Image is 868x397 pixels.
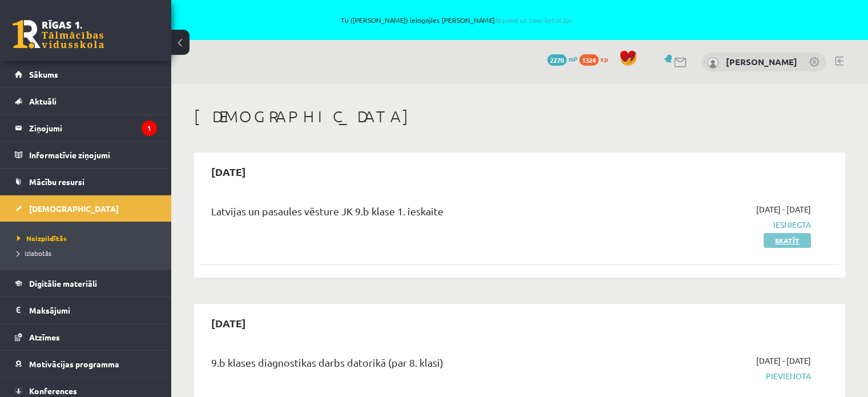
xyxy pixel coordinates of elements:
span: 1324 [579,54,599,66]
a: Sākums [15,61,157,87]
a: Ziņojumi1 [15,115,157,141]
span: Tu ([PERSON_NAME]) ielogojies [PERSON_NAME] [131,17,781,23]
a: Informatīvie ziņojumi [15,142,157,168]
a: 1324 xp [579,54,613,63]
span: Atzīmes [29,332,60,342]
span: Mācību resursi [29,177,84,187]
span: mP [568,54,578,63]
span: [DATE] - [DATE] [756,203,811,215]
a: Mācību resursi [15,169,157,195]
a: [PERSON_NAME] [726,56,797,67]
img: Jānis Tāre [707,57,718,69]
a: Skatīt [764,233,811,248]
a: Motivācijas programma [15,351,157,377]
a: Maksājumi [15,297,157,323]
span: xp [600,54,608,63]
a: Atzīmes [15,324,157,350]
a: Izlabotās [17,248,160,258]
span: Digitālie materiāli [29,278,97,288]
a: Rīgas 1. Tālmācības vidusskola [13,20,104,49]
span: Neizpildītās [17,234,67,243]
span: Aktuāli [29,96,56,106]
div: 9.b klases diagnostikas darbs datorikā (par 8. klasi) [211,355,605,376]
h1: [DEMOGRAPHIC_DATA] [194,107,845,126]
span: Konferences [29,386,77,396]
span: 2270 [547,54,567,66]
div: Latvijas un pasaules vēsture JK 9.b klase 1. ieskaite [211,203,605,224]
a: Atpakaļ uz savu lietotāju [495,15,572,25]
a: Neizpildītās [17,233,160,243]
span: Izlabotās [17,248,51,258]
span: Pievienota [623,370,811,382]
h2: [DATE] [200,158,257,185]
span: [DEMOGRAPHIC_DATA] [29,203,119,214]
a: Aktuāli [15,88,157,114]
legend: Maksājumi [29,297,157,323]
legend: Informatīvie ziņojumi [29,142,157,168]
span: Motivācijas programma [29,359,119,369]
a: [DEMOGRAPHIC_DATA] [15,195,157,222]
a: Digitālie materiāli [15,270,157,296]
i: 1 [142,121,157,136]
span: Iesniegta [623,219,811,231]
a: 2270 mP [547,54,578,63]
span: [DATE] - [DATE] [756,355,811,367]
legend: Ziņojumi [29,115,157,141]
h2: [DATE] [200,310,257,336]
span: Sākums [29,69,58,79]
